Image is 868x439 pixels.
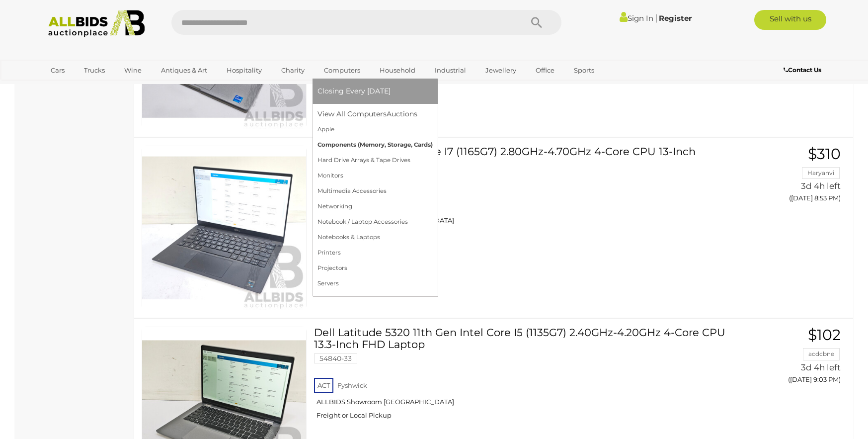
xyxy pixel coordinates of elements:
[321,146,726,246] a: Dell XPS 9305 Intel Core I7 (1165G7) 2.80GHz-4.70GHz 4-Core CPU 13-Inch Laptop 54840-63 ACT Fyshw...
[754,10,826,30] a: Sell with us
[741,146,843,208] a: $310 Haryanvi 3d 4h left ([DATE] 8:53 PM)
[44,62,71,79] a: Cars
[659,13,692,23] a: Register
[529,62,561,79] a: Office
[275,62,311,79] a: Charity
[44,79,128,95] a: [GEOGRAPHIC_DATA]
[118,62,148,79] a: Wine
[620,13,653,23] a: Sign In
[78,62,111,79] a: Trucks
[784,66,821,74] b: Contact Us
[155,62,214,79] a: Antiques & Art
[512,10,561,35] button: Search
[43,10,151,37] img: Allbids.com.au
[655,12,657,23] span: |
[317,62,367,79] a: Computers
[428,62,473,79] a: Industrial
[373,62,422,79] a: Household
[220,62,268,79] a: Hospitality
[479,62,523,79] a: Jewellery
[808,145,841,163] span: $310
[784,65,824,76] a: Contact Us
[808,326,841,344] span: $102
[321,327,726,427] a: Dell Latitude 5320 11th Gen Intel Core I5 (1135G7) 2.40GHz-4.20GHz 4-Core CPU 13.3-Inch FHD Lapto...
[741,327,843,389] a: $102 acdcbne 3d 4h left ([DATE] 9:03 PM)
[567,62,601,79] a: Sports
